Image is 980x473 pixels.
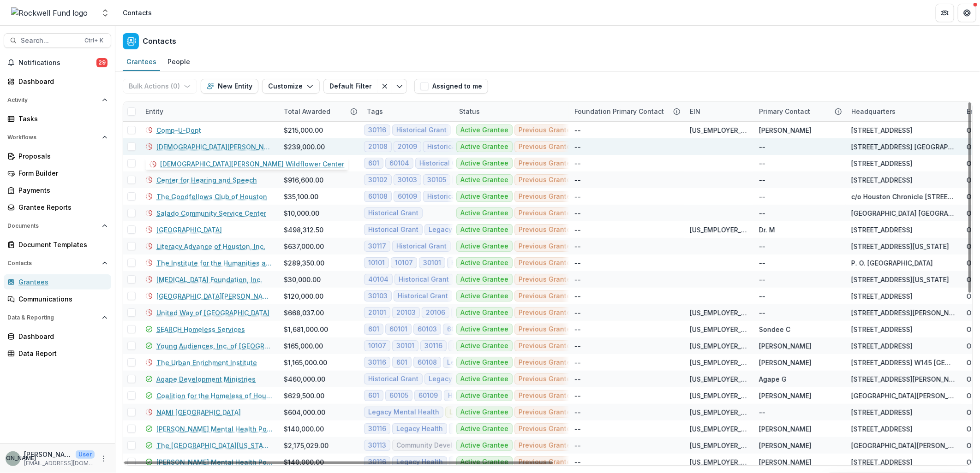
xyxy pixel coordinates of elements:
a: Salado Community Service Center [156,208,266,218]
span: Previous Grantee [519,143,575,151]
span: 30116 [368,458,386,466]
div: Ctrl + K [83,35,105,46]
a: Document Templates [4,237,111,252]
div: -- [574,374,581,384]
a: Agape Development Ministries [156,374,256,384]
button: Open Documents [4,219,111,233]
div: Status [454,101,569,121]
div: [STREET_ADDRESS] [851,125,913,135]
span: Previous Grantee [519,292,575,300]
div: -- [759,175,765,185]
a: Dashboard [4,74,111,89]
span: Active Grantee [460,425,508,433]
div: [GEOGRAPHIC_DATA] [GEOGRAPHIC_DATA] [851,208,956,218]
span: Previous Grantee [519,342,575,350]
span: Previous Grantee [519,458,575,466]
div: -- [574,208,581,218]
div: $629,500.00 [284,391,324,401]
span: Contacts [7,260,98,266]
a: The Goodfellows Club of Houston [156,192,267,201]
span: Legacy Housing [429,375,481,383]
span: Active Grantee [460,325,508,333]
span: 60108 [368,193,388,201]
span: 60108 [418,359,437,367]
span: Active Grantee [460,143,508,151]
div: -- [574,424,581,434]
button: Toggle menu [392,79,407,94]
div: Entity [140,101,278,121]
span: Community Development Docket [396,442,502,449]
div: $668,037.00 [284,308,324,318]
span: Previous Grantee [519,259,575,267]
div: -- [759,258,765,268]
span: Historical Grant [427,143,478,151]
div: Document Templates [18,240,104,249]
span: Active Grantee [460,292,508,300]
div: [US_EMPLOYER_IDENTIFICATION_NUMBER] [690,374,748,384]
a: Young Audiences, Inc. of [GEOGRAPHIC_DATA] [156,341,273,351]
div: [STREET_ADDRESS] [851,408,913,417]
div: -- [759,159,765,168]
div: $140,000.00 [284,424,324,434]
div: Grantees [18,277,104,287]
span: Previous Grantee [519,375,575,383]
span: Previous Grantee [519,325,575,333]
div: [PERSON_NAME] [759,341,812,351]
div: -- [759,308,765,318]
span: 10107 [395,259,413,267]
span: 601 [396,359,407,367]
span: 20106 [426,309,445,317]
span: Legacy Mental Health [368,408,439,416]
div: [STREET_ADDRESS] [851,424,913,434]
div: -- [759,408,765,417]
span: Active Grantee [460,392,508,400]
span: 30116 [368,126,386,134]
div: Dashboard [18,77,104,86]
div: [US_EMPLOYER_IDENTIFICATION_NUMBER] [690,341,748,351]
span: Active Grantee [460,359,508,367]
div: [PERSON_NAME] [759,358,812,367]
button: Open Activity [4,93,111,107]
div: -- [759,142,765,152]
span: 20101 [368,309,386,317]
span: Workflows [7,134,98,141]
div: [STREET_ADDRESS][US_STATE] [851,242,949,251]
div: Primary Contact [753,101,846,121]
span: 10107 [368,342,386,350]
span: Historical Grant [396,242,447,250]
span: 601 [368,325,379,333]
a: United Way of [GEOGRAPHIC_DATA] [156,308,269,318]
div: -- [574,142,581,152]
span: Historical Grant [398,292,448,300]
span: Historical Grant [368,209,418,217]
a: Center for Hearing and Speech [156,175,257,185]
div: -- [574,159,581,168]
div: [PERSON_NAME] [759,125,812,135]
span: Active Grantee [460,160,508,167]
div: Entity [140,106,169,116]
span: Active Grantee [460,209,508,217]
div: $1,165,000.00 [284,358,327,367]
a: Grantee Reports [4,200,111,215]
span: Search... [21,37,79,45]
div: Foundation Primary Contact [569,101,684,121]
span: Previous Grantee [519,276,575,284]
div: -- [759,242,765,251]
div: [STREET_ADDRESS][PERSON_NAME] [851,308,956,318]
div: EIN [684,101,753,121]
div: Total Awarded [278,101,361,121]
a: Literacy Advance of Houston, Inc. [156,242,265,251]
button: Default Filter [323,79,377,94]
a: [GEOGRAPHIC_DATA][PERSON_NAME] [156,291,273,301]
span: 10101 [368,259,385,267]
span: Legacy Health [429,226,475,234]
button: Bulk Actions (0) [123,79,197,94]
span: Active Grantee [460,458,508,466]
a: [DEMOGRAPHIC_DATA][PERSON_NAME] Wildflower Center [156,142,273,152]
div: $2,022,200.00 [284,159,331,168]
div: Tags [361,101,454,121]
span: Legacy Health [396,458,443,466]
span: 60101 [389,325,407,333]
span: Historical Grant [368,226,418,234]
